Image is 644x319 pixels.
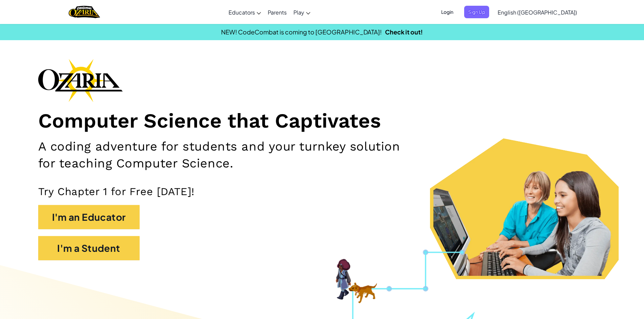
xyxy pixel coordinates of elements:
h2: A coding adventure for students and your turnkey solution for teaching Computer Science. [38,138,419,171]
span: Educators [229,9,255,16]
p: Try Chapter 1 for Free [DATE]! [38,185,606,198]
button: Login [437,6,457,18]
button: I'm a Student [38,236,140,260]
button: I'm an Educator [38,205,140,229]
a: Play [290,3,314,21]
img: Ozaria branding logo [38,59,123,102]
a: English ([GEOGRAPHIC_DATA]) [494,3,580,21]
a: Parents [264,3,290,21]
span: NEW! CodeCombat is coming to [GEOGRAPHIC_DATA]! [221,28,382,36]
span: Play [293,9,304,16]
a: Educators [225,3,264,21]
span: English ([GEOGRAPHIC_DATA]) [498,9,577,16]
h1: Computer Science that Captivates [38,109,606,133]
a: Ozaria by CodeCombat logo [69,5,100,19]
button: Sign Up [464,6,489,18]
img: Home [69,5,100,19]
a: Check it out! [385,28,423,36]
